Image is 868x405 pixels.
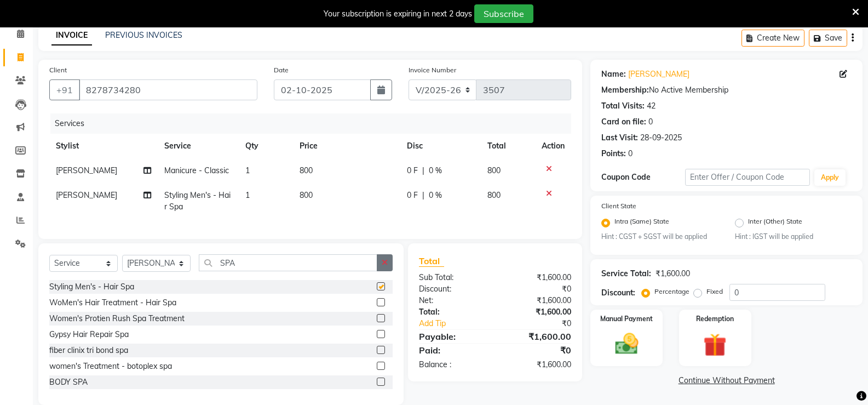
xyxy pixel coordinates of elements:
div: women's Treatment - botoplex spa [49,361,172,372]
label: Invoice Number [409,65,456,75]
input: Search or Scan [199,254,377,271]
div: BODY SPA [49,377,88,388]
span: 1 [245,190,250,200]
div: ₹0 [495,344,579,357]
span: 1 [245,166,250,175]
button: Create New [741,30,804,47]
div: Net: [411,295,495,306]
button: Apply [814,169,846,186]
th: Service [158,134,239,158]
div: Card on file: [601,116,646,128]
th: Stylist [49,134,158,158]
th: Action [535,134,571,158]
span: 800 [487,190,501,200]
div: ₹1,600.00 [495,306,579,318]
label: Manual Payment [600,314,653,324]
div: Service Total: [601,268,651,279]
div: 0 [648,116,653,128]
div: Name: [601,69,626,80]
div: Discount: [601,287,635,299]
th: Disc [400,134,481,158]
span: 0 % [429,190,442,201]
div: Coupon Code [601,172,685,183]
a: Add Tip [411,318,509,329]
div: ₹1,600.00 [656,268,690,279]
a: INVOICE [51,26,92,45]
div: Balance : [411,359,495,370]
button: +91 [49,79,80,100]
img: _cash.svg [608,330,646,357]
span: 0 % [429,165,442,176]
label: Intra (Same) State [614,216,669,230]
small: Hint : IGST will be applied [735,232,852,242]
div: Last Visit: [601,132,638,144]
div: ₹1,600.00 [495,272,579,283]
div: Services [50,113,579,134]
th: Qty [239,134,293,158]
label: Client [49,65,67,75]
div: No Active Membership [601,84,852,96]
input: Search by Name/Mobile/Email/Code [79,79,257,100]
span: 800 [487,166,501,175]
th: Price [293,134,400,158]
label: Client State [601,201,636,211]
span: 0 F [407,190,418,201]
div: fiber clinix tri bond spa [49,345,128,356]
label: Fixed [706,287,723,296]
span: | [422,190,424,201]
div: Styling Men's - Hair Spa [49,281,134,293]
div: Points: [601,148,626,159]
small: Hint : CGST + SGST will be applied [601,232,718,242]
div: Total Visits: [601,100,645,112]
div: 28-09-2025 [640,132,682,144]
div: Gypsy Hair Repair Spa [49,329,129,340]
label: Date [274,65,289,75]
span: Manicure - Classic [164,166,229,175]
div: Your subscription is expiring in next 2 days [324,8,472,20]
div: Paid: [411,344,495,357]
div: ₹0 [509,318,579,329]
span: | [422,165,424,176]
div: Discount: [411,283,495,295]
img: _gift.svg [696,330,734,360]
div: ₹1,600.00 [495,359,579,370]
div: WoMen's Hair Treatment - Hair Spa [49,297,176,309]
div: Women's Protien Rush Spa Treatment [49,313,185,324]
div: Sub Total: [411,272,495,283]
div: ₹0 [495,283,579,295]
span: 0 F [407,165,418,176]
div: ₹1,600.00 [495,330,579,343]
button: Save [809,30,847,47]
div: Total: [411,306,495,318]
label: Inter (Other) State [748,216,802,230]
span: 800 [300,190,313,200]
span: [PERSON_NAME] [56,166,117,175]
a: [PERSON_NAME] [628,69,689,80]
input: Enter Offer / Coupon Code [685,169,810,186]
span: [PERSON_NAME] [56,190,117,200]
th: Total [481,134,535,158]
span: Styling Men's - Hair Spa [164,190,231,212]
span: 800 [300,166,313,175]
div: Membership: [601,84,649,96]
span: Total [419,255,444,267]
a: Continue Without Payment [593,375,860,386]
div: 0 [628,148,633,159]
a: PREVIOUS INVOICES [105,30,182,40]
button: Subscribe [474,4,533,23]
label: Percentage [654,287,689,296]
div: 42 [647,100,656,112]
div: ₹1,600.00 [495,295,579,306]
label: Redemption [696,314,734,324]
div: Payable: [411,330,495,343]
